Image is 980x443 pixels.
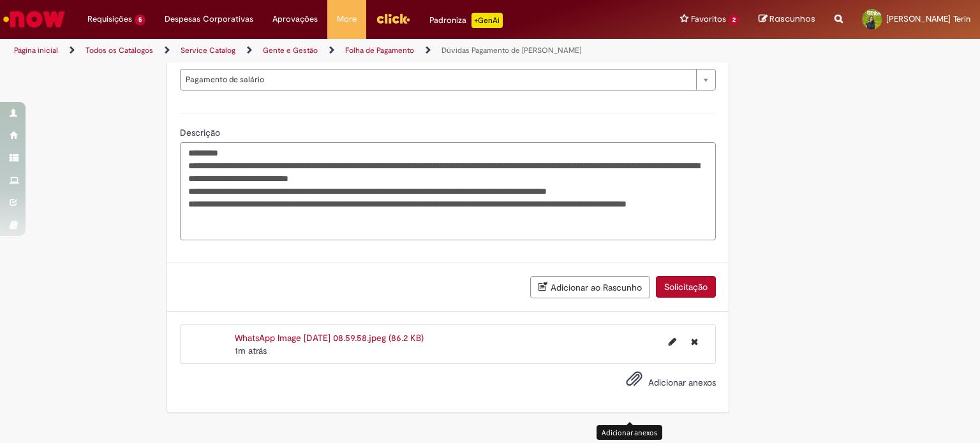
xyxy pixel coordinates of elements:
[1,6,67,32] img: ServiceNow
[10,39,644,62] ul: Trilhas de página
[683,331,706,352] button: Excluir WhatsApp Image 2025-09-30 at 08.59.58.jpeg
[429,13,503,28] div: Padroniza
[165,13,253,25] span: Despesas Corporativas
[87,13,132,25] span: Requisições
[272,13,318,25] span: Aprovações
[235,332,424,344] a: WhatsApp Image [DATE] 08.59.58.jpeg (86.2 KB)
[181,45,235,55] a: Service Catalog
[886,13,970,24] span: [PERSON_NAME] Terin
[648,377,716,388] span: Adicionar anexos
[376,9,410,28] img: click_logo_yellow_360x200.png
[180,142,716,240] textarea: Descrição
[530,276,650,298] button: Adicionar ao Rascunho
[661,331,684,352] button: Editar nome de arquivo WhatsApp Image 2025-09-30 at 08.59.58.jpeg
[186,69,690,90] span: Pagamento de salário
[471,13,503,28] p: +GenAi
[180,127,223,138] span: Descrição
[235,345,267,356] span: 1m atrás
[345,45,414,55] a: Folha de Pagamento
[442,45,581,55] a: Dúvidas Pagamento de [PERSON_NAME]
[337,13,357,25] span: More
[769,13,815,25] span: Rascunhos
[14,45,58,55] a: Página inicial
[235,345,267,356] time: 30/09/2025 10:38:57
[729,15,739,25] span: 2
[623,367,646,396] button: Adicionar anexos
[263,45,318,55] a: Gente e Gestão
[656,276,716,298] button: Solicitação
[135,15,145,25] span: 5
[597,425,662,440] div: Adicionar anexos
[691,13,726,25] span: Favoritos
[85,45,153,55] a: Todos os Catálogos
[759,13,815,25] a: Rascunhos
